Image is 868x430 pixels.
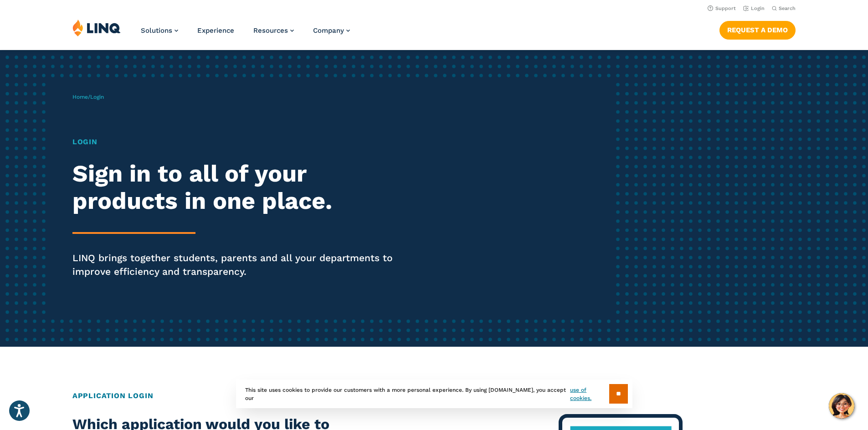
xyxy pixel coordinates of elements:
[236,379,632,408] div: This site uses cookies to provide our customers with a more personal experience. By using [DOMAIN...
[141,26,178,35] a: Solutions
[90,94,104,100] span: Login
[253,26,288,35] span: Resources
[779,5,796,11] span: Search
[72,160,407,215] h2: Sign in to all of your products in one place.
[141,26,172,35] span: Solutions
[253,26,294,35] a: Resources
[719,19,796,39] nav: Button Navigation
[72,19,121,36] img: LINQ | K‑12 Software
[719,21,796,39] a: Request a Demo
[570,386,609,402] a: use of cookies.
[313,26,344,35] span: Company
[708,5,736,11] a: Support
[72,390,796,401] h2: Application Login
[829,393,854,419] button: Hello, have a question? Let’s chat.
[141,19,350,49] nav: Primary Navigation
[743,5,765,11] a: Login
[72,94,88,100] a: Home
[772,5,796,12] button: Open Search Bar
[72,251,407,278] p: LINQ brings together students, parents and all your departments to improve efficiency and transpa...
[313,26,350,35] a: Company
[197,26,234,35] a: Experience
[72,94,104,100] span: /
[72,137,407,147] h1: Login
